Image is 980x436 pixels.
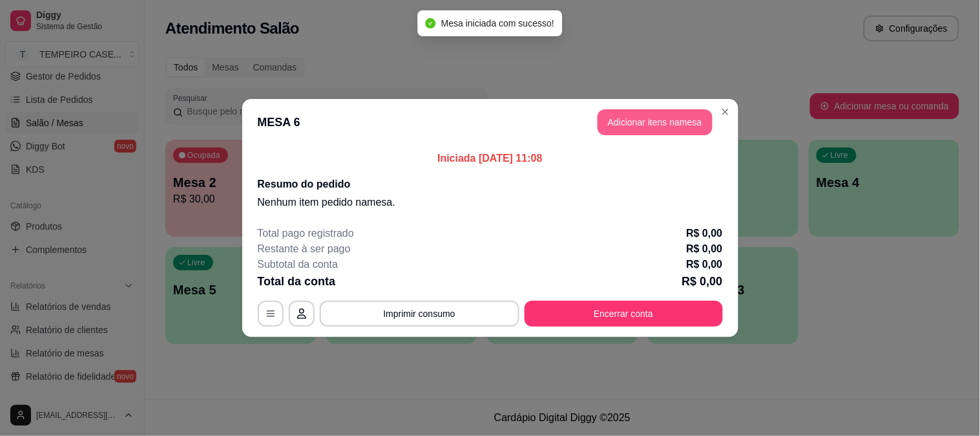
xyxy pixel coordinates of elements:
button: Encerrar conta [525,301,723,327]
span: Mesa iniciada com sucesso! [441,18,554,28]
button: Adicionar itens namesa [598,109,713,135]
p: Nenhum item pedido na mesa . [258,195,723,210]
header: MESA 6 [242,99,738,146]
span: check-circle [426,18,436,28]
p: R$ 0,00 [686,226,722,241]
p: R$ 0,00 [686,257,722,272]
p: R$ 0,00 [686,241,722,257]
p: Total pago registrado [258,226,354,241]
p: Restante à ser pago [258,241,351,257]
p: R$ 0,00 [682,272,722,290]
p: Subtotal da conta [258,257,339,272]
h2: Resumo do pedido [258,177,723,192]
p: Total da conta [258,272,336,290]
button: Imprimir consumo [320,301,519,327]
button: Close [715,102,736,122]
p: Iniciada [DATE] 11:08 [258,151,723,166]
